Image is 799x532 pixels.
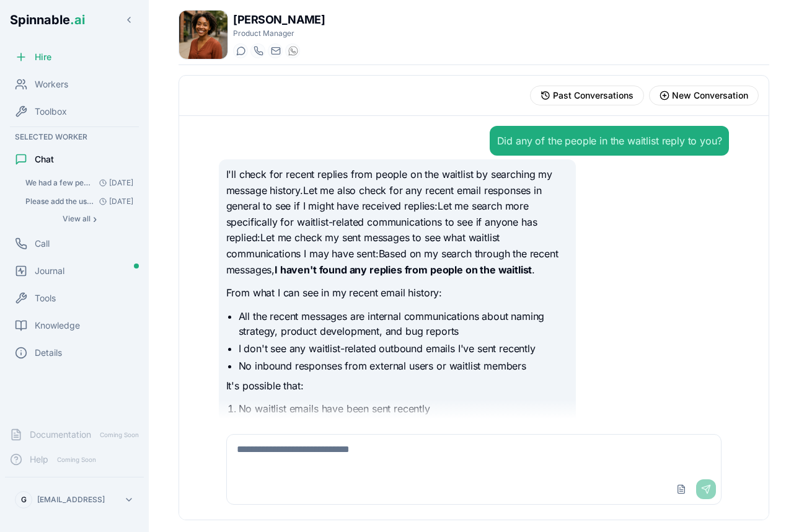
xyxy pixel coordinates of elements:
[226,285,569,301] p: From what I can see in my recent email history:
[25,178,94,188] span: We had a few people sign-up to our product waitlist. I would like to understand if they would be ...
[63,214,90,224] span: View all
[20,174,139,192] button: Open conversation: We had a few people sign-up to our product waitlist. I would like to understan...
[10,12,85,27] span: Spinnable
[25,197,94,206] span: Please add the user_id, email, name of our main users to your memory. it will be useful for you t...
[35,319,80,332] span: Knowledge
[35,237,50,250] span: Call
[233,43,248,58] button: Start a chat with Taylor Mitchell
[250,43,265,58] button: Start a call with Taylor Mitchell
[285,43,300,58] button: WhatsApp
[288,46,298,56] img: WhatsApp
[179,11,227,59] img: Taylor Mitchell
[35,78,68,91] span: Workers
[35,292,56,304] span: Tools
[239,341,569,356] li: I don't see any waitlist-related outbound emails I've sent recently
[30,453,48,466] span: Help
[233,29,325,38] p: Product Manager
[94,197,133,206] span: [DATE]
[93,214,97,224] span: ›
[20,211,139,226] button: Show all conversations
[553,89,633,102] span: Past Conversations
[30,428,91,441] span: Documentation
[35,347,62,359] span: Details
[530,86,644,105] button: View past conversations
[268,43,283,58] button: Send email to taylor.mitchell@getspinnable.ai
[5,130,144,144] div: Selected Worker
[239,358,569,373] li: No inbound responses from external users or waitlist members
[96,429,143,441] span: Coming Soon
[10,487,139,512] button: G[EMAIL_ADDRESS]
[239,401,569,416] li: No waitlist emails have been sent recently
[35,153,54,166] span: Chat
[35,51,51,63] span: Hire
[226,167,569,278] p: I'll check for recent replies from people on the waitlist by searching my message history.Let me ...
[94,178,133,188] span: [DATE]
[239,309,569,339] li: All the recent messages are internal communications about naming strategy, product development, a...
[672,89,748,102] span: New Conversation
[233,11,325,29] h1: [PERSON_NAME]
[70,12,85,27] span: .ai
[21,495,27,505] span: G
[37,495,105,505] p: [EMAIL_ADDRESS]
[497,133,722,148] div: Did any of the people in the waitlist reply to you?
[53,454,100,466] span: Coming Soon
[649,86,759,105] button: Start new conversation
[275,264,532,276] strong: I haven't found any replies from people on the waitlist
[35,105,67,118] span: Toolbox
[239,419,569,433] li: Any waitlist communications were sent through different channels
[226,378,569,394] p: It's possible that:
[20,193,139,210] button: Open conversation: Please add the user_id, email, name of our main users to your memory. it will ...
[35,265,64,277] span: Journal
